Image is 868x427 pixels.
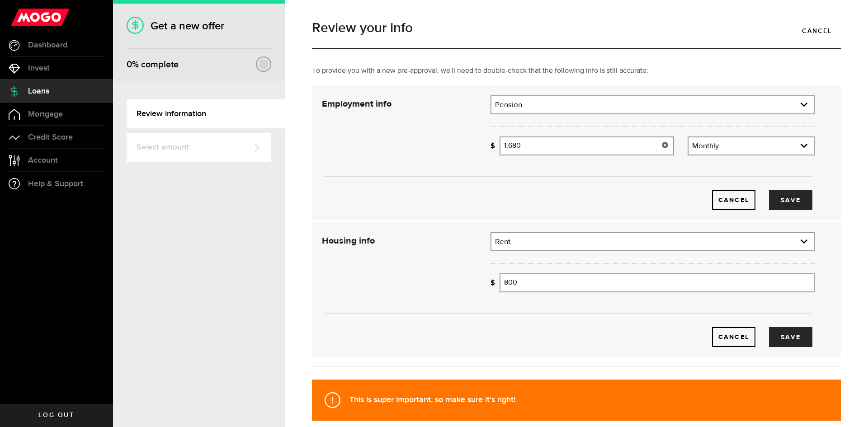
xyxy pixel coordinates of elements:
button: Save [769,190,812,210]
span: Log out [38,412,74,418]
p: To provide you with a new pre-approval, we'll need to double-check that the following info is sti... [312,66,841,76]
button: Save [769,327,812,347]
a: Cancel [712,327,755,347]
a: expand select [491,96,814,113]
a: Review information [127,99,285,128]
span: Invest [28,64,50,72]
a: Select amount [127,133,271,162]
span: Loans [28,87,49,95]
div: % complete [127,56,179,73]
button: Cancel [712,190,755,210]
a: Cancel [793,21,841,40]
span: Dashboard [28,41,67,49]
h1: Review your info [312,21,841,35]
strong: Housing info [322,236,375,245]
span: Account [28,156,58,164]
strong: This is super important, so make sure it's right! [349,395,515,404]
span: Credit Score [28,133,73,141]
a: expand select [491,233,814,250]
span: Mortgage [28,110,63,118]
h1: Get a new offer [127,19,271,33]
strong: Employment info [322,99,392,108]
a: expand select [689,137,814,155]
button: Open LiveChat chat widget [7,4,34,31]
span: 0 [127,59,132,70]
span: Help & Support [28,180,83,188]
